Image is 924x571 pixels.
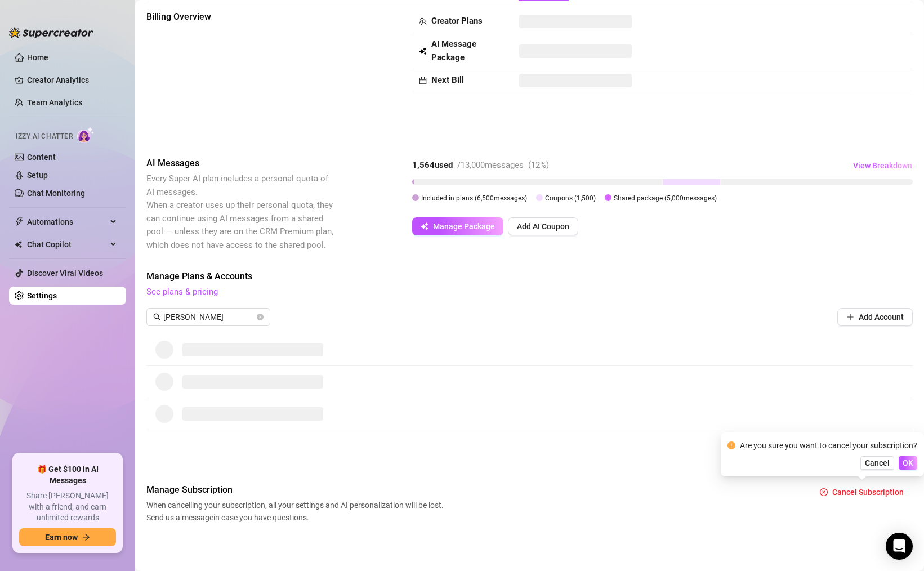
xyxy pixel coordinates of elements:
[853,161,912,170] span: View Breakdown
[45,533,78,542] span: Earn now
[27,189,85,198] a: Chat Monitoring
[899,456,917,470] button: OK
[508,217,578,235] button: Add AI Coupon
[146,513,213,522] span: Send us a message
[27,235,107,253] span: Chat Copilot
[27,153,56,162] a: Content
[146,287,218,297] a: See plans & pricing
[457,160,524,170] span: / 13,000 messages
[27,98,82,107] a: Team Analytics
[431,75,464,85] strong: Next Bill
[82,533,90,541] span: arrow-right
[859,313,904,322] span: Add Account
[9,27,93,38] img: logo-BBDzfeDw.svg
[860,456,894,470] button: Cancel
[27,291,57,300] a: Settings
[19,490,116,524] span: Share [PERSON_NAME] with a friend, and earn unlimited rewards
[886,533,913,560] div: Open Intercom Messenger
[832,488,904,497] span: Cancel Subscription
[727,441,735,449] span: exclamation-circle
[15,217,24,226] span: thunderbolt
[811,483,913,501] button: Cancel Subscription
[257,314,264,320] button: close-circle
[146,173,333,250] span: Every Super AI plan includes a personal quota of AI messages. When a creator uses up their person...
[431,39,476,63] strong: AI Message Package
[15,240,22,248] img: Chat Copilot
[146,157,336,170] span: AI Messages
[419,77,427,84] span: calendar
[27,171,48,180] a: Setup
[740,439,917,452] div: Are you sure you want to cancel your subscription?
[433,222,495,231] span: Manage Package
[146,270,913,283] span: Manage Plans & Accounts
[27,71,117,89] a: Creator Analytics
[153,313,161,321] span: search
[865,458,890,467] span: Cancel
[146,483,447,497] span: Manage Subscription
[903,458,913,467] span: OK
[431,16,483,26] strong: Creator Plans
[846,313,854,321] span: plus
[412,217,503,235] button: Manage Package
[528,160,549,170] span: ( 12 %)
[27,213,107,231] span: Automations
[19,528,116,546] button: Earn nowarrow-right
[146,499,447,524] span: When cancelling your subscription, all your settings and AI personalization will be lost. in case...
[412,160,453,170] strong: 1,564 used
[27,269,103,278] a: Discover Viral Videos
[77,127,95,143] img: AI Chatter
[146,10,336,24] span: Billing Overview
[419,17,427,25] span: team
[421,194,527,202] span: Included in plans ( 6,500 messages)
[820,488,828,496] span: close-circle
[27,53,48,62] a: Home
[614,194,717,202] span: Shared package ( 5,000 messages)
[517,222,569,231] span: Add AI Coupon
[545,194,596,202] span: Coupons ( 1,500 )
[16,131,73,142] span: Izzy AI Chatter
[852,157,913,175] button: View Breakdown
[837,308,913,326] button: Add Account
[19,464,116,486] span: 🎁 Get $100 in AI Messages
[163,311,255,323] input: Search creators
